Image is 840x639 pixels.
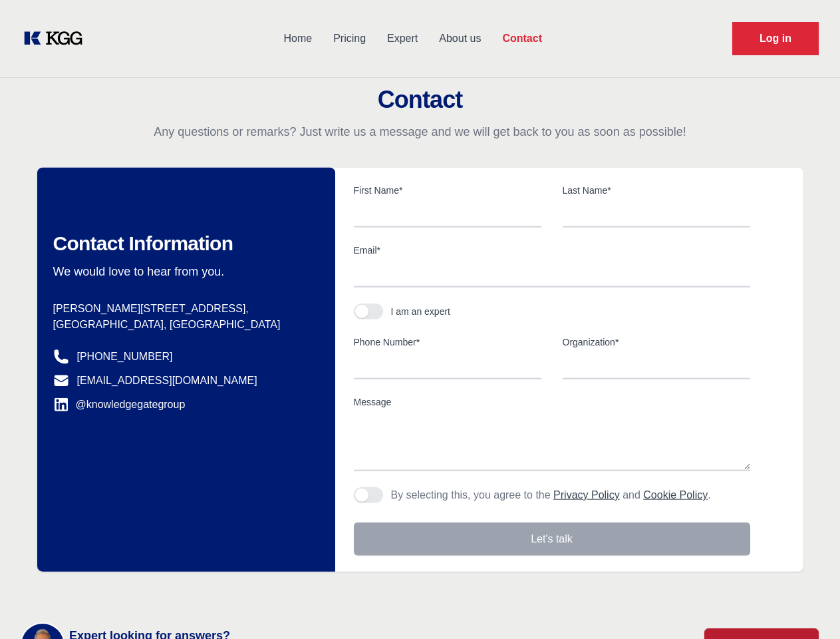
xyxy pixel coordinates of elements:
h2: Contact [16,87,824,113]
p: By selecting this, you agree to the and . [391,487,711,503]
p: [GEOGRAPHIC_DATA], [GEOGRAPHIC_DATA] [53,317,314,333]
label: Message [354,395,750,409]
button: Let's talk [354,523,750,556]
label: First Name* [354,184,541,197]
h2: Contact Information [53,232,314,256]
label: Organization* [563,335,750,349]
p: Any questions or remarks? Just write us a message and we will get back to you as soon as possible! [16,124,824,140]
a: [PHONE_NUMBER] [77,349,173,365]
a: Request Demo [732,22,819,55]
a: Expert [376,21,428,56]
label: Last Name* [563,184,750,197]
div: I am an expert [391,305,451,318]
a: @knowledgegategroup [53,397,186,413]
label: Phone Number* [354,335,541,349]
a: Cookie Policy [643,489,708,501]
a: Home [273,21,323,56]
iframe: Chat Widget [773,575,840,639]
label: Email* [354,244,750,257]
a: Privacy Policy [553,489,620,501]
a: [EMAIL_ADDRESS][DOMAIN_NAME] [77,373,257,389]
div: Cookie settings [15,626,82,634]
a: Contact [491,21,553,56]
p: [PERSON_NAME][STREET_ADDRESS], [53,301,314,317]
a: About us [428,21,491,56]
a: Pricing [323,21,376,56]
a: KOL Knowledge Platform: Talk to Key External Experts (KEE) [21,28,93,49]
p: We would love to hear from you. [53,264,314,280]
